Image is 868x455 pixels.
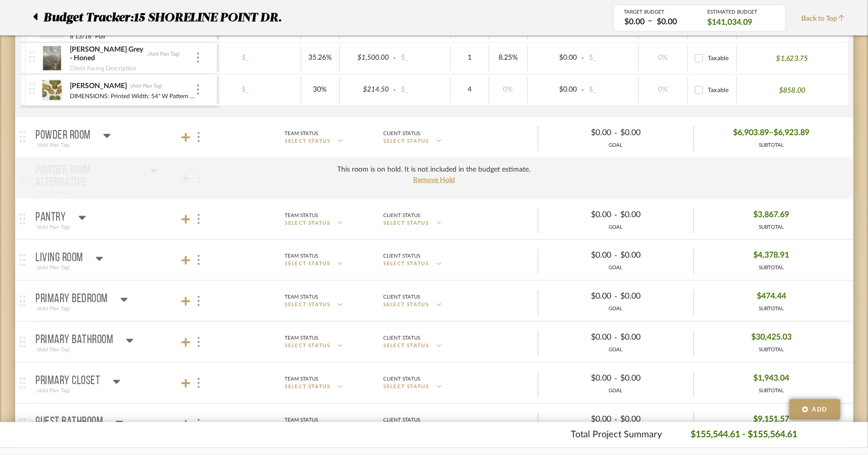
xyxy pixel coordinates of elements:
[36,223,72,232] div: (Add Plan Tag)
[304,51,336,65] div: 35.26%
[36,387,72,396] div: (Add Plan Tag)
[398,51,447,65] div: $_
[285,211,318,220] div: Team Status
[15,281,853,321] mat-expansion-panel-header: Primary Bedroom(Add Plan Tag)Team StatusSELECT STATUSClient StatusSELECT STATUS$0.00-$0.00GOAL$47...
[757,306,786,313] div: SUBTOTAL
[617,289,685,305] div: $0.00
[285,129,318,138] div: Team Status
[70,91,196,101] div: DIMENSIONS: Printed Width: 54" W Pattern Size: 27" W x 36.1" V Fabric Direction: Up The Roll, Ver...
[133,9,287,27] p: 15 SHORELINE POINT DR.
[580,53,586,63] span: -
[392,53,398,63] span: -
[285,343,331,350] span: SELECT STATUS
[546,248,614,264] div: $0.00
[198,419,200,429] img: 3dots-v.svg
[20,378,25,389] img: grip.svg
[198,337,200,347] img: 3dots-v.svg
[546,289,614,305] div: $0.00
[617,412,685,428] div: $0.00
[70,31,106,42] div: 8 13/16" Pull
[198,255,200,265] img: 3dots-v.svg
[198,132,200,142] img: 3dots-v.svg
[70,45,145,63] div: [PERSON_NAME] Grey - Honed
[779,86,806,96] p: $858.00
[384,293,421,302] div: Client Status
[751,330,792,346] span: $30,425.03
[708,87,729,93] span: Taxable
[751,347,792,354] div: SUBTOTAL
[40,46,65,70] img: 0c17a1db-d803-4974-bdba-135f3e3846cd_50x50.jpg
[36,294,109,306] p: Primary Bedroom
[285,293,318,302] div: Team Status
[454,82,486,97] div: 4
[285,138,331,145] span: SELECT STATUS
[384,211,421,220] div: Client Status
[285,220,331,227] span: SELECT STATUS
[70,63,138,73] div: Client Facing Description
[531,82,580,97] div: $0.00
[614,291,617,303] span: -
[754,224,790,231] div: SUBTOTAL
[776,54,808,64] p: $1,623.75
[774,125,810,141] span: $6,923.89
[617,248,685,264] div: $0.00
[754,371,790,387] span: $1,943.04
[20,214,25,225] img: grip.svg
[801,14,850,24] span: Back to Top
[36,417,104,429] p: Guest Bathroom
[15,363,853,403] mat-expansion-panel-header: Primary Closet(Add Plan Tag)Team StatusSELECT STATUSClient StatusSELECT STATUS$0.00-$0.00GOAL$1,9...
[546,330,614,346] div: $0.00
[15,404,853,444] mat-expansion-panel-header: Guest Bathroom(Add Plan Tag)Team StatusSELECT STATUSClient StatusSELECT STATUS$0.00-$0.00GOAL$9,1...
[36,346,72,355] div: (Add Plan Tag)
[36,130,92,142] p: Powder Room
[15,322,853,362] mat-expansion-panel-header: Primary Bathroom(Add Plan Tag)Team StatusSELECT STATUSClient StatusSELECT STATUS$0.00-$0.00GOAL$3...
[648,15,652,28] span: –
[614,414,617,426] span: -
[546,371,614,387] div: $0.00
[217,82,273,97] div: $_
[198,296,200,306] img: 3dots-v.svg
[148,51,180,58] div: (Add Plan Tag)
[538,388,694,395] div: GOAL
[384,375,421,384] div: Client Status
[392,85,398,95] span: -
[384,129,421,138] div: Client Status
[384,261,429,268] span: SELECT STATUS
[29,52,35,63] img: vertical-grip.svg
[617,125,685,141] div: $0.00
[217,51,273,65] div: $_
[398,82,447,97] div: $_
[571,428,662,442] p: Total Project Summary
[36,376,101,388] p: Primary Closet
[707,9,775,15] div: ESTIMATED BUDGET
[70,81,128,91] div: [PERSON_NAME]
[769,125,774,141] span: –
[754,248,790,264] span: $4,378.91
[384,138,429,145] span: SELECT STATUS
[36,253,84,265] p: Living Room
[20,419,25,430] img: grip.svg
[691,428,797,442] p: $155,544.61 - $155,564.61
[285,334,318,343] div: Team Status
[734,125,769,141] span: $6,903.89
[538,265,694,272] div: GOAL
[754,265,790,272] div: SUBTOTAL
[413,177,455,184] span: Remove Hold
[20,255,25,266] img: grip.svg
[20,296,25,307] img: grip.svg
[285,375,318,384] div: Team Status
[384,302,429,309] span: SELECT STATUS
[454,51,486,65] div: 1
[197,85,199,95] img: 3dots-v.svg
[384,334,421,343] div: Client Status
[617,330,685,346] div: $0.00
[617,371,685,387] div: $0.00
[538,347,694,354] div: GOAL
[538,224,694,231] div: GOAL
[285,302,331,309] span: SELECT STATUS
[384,416,421,425] div: Client Status
[285,416,318,425] div: Team Status
[546,207,614,223] div: $0.00
[614,373,617,385] span: -
[343,82,392,97] div: $214.50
